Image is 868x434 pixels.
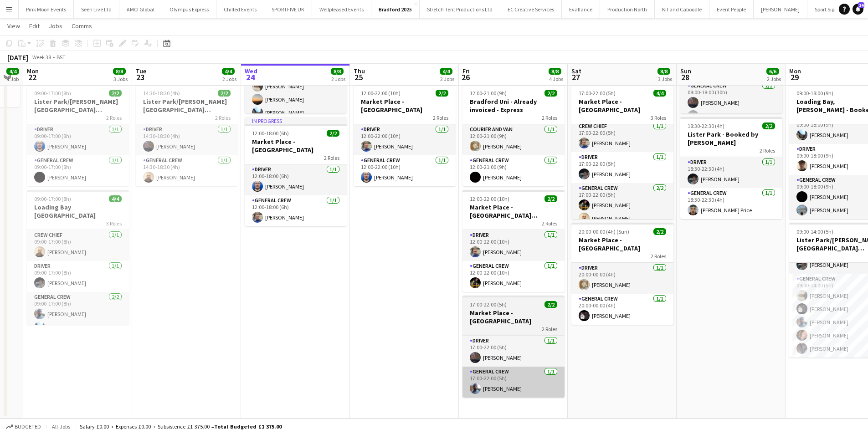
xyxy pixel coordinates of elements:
button: Bradford 2025 [371,0,420,18]
span: Edit [29,22,40,30]
span: 24 [858,2,864,8]
div: Salary £0.00 + Expenses £0.00 + Subsistence £1 375.00 = [80,423,282,430]
div: [DATE] [7,53,28,62]
button: Chilled Events [216,0,264,18]
span: Total Budgeted £1 375.00 [214,423,282,430]
a: View [4,20,24,32]
span: All jobs [50,423,72,430]
a: 24 [853,4,863,15]
span: Comms [72,22,92,30]
button: Sport Signage [807,0,854,18]
button: EC Creative Services [500,0,562,18]
button: Budgeted [5,422,42,432]
span: View [7,22,20,30]
div: BST [56,54,66,61]
button: [PERSON_NAME] [754,0,807,18]
a: Jobs [45,20,66,32]
button: Event People [709,0,754,18]
button: Evallance [562,0,600,18]
button: Seen Live Ltd [74,0,119,18]
button: Pink Moon Events [19,0,74,18]
a: Comms [68,20,96,32]
span: Jobs [49,22,62,30]
button: Production North [600,0,655,18]
button: SPORTFIVE UK [264,0,312,18]
button: Olympus Express [162,0,216,18]
button: AMCI Global [119,0,162,18]
a: Edit [26,20,43,32]
button: Wellpleased Events [312,0,371,18]
button: Stretch Tent Productions Ltd [420,0,500,18]
span: Budgeted [15,424,41,430]
button: Kit and Caboodle [655,0,709,18]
